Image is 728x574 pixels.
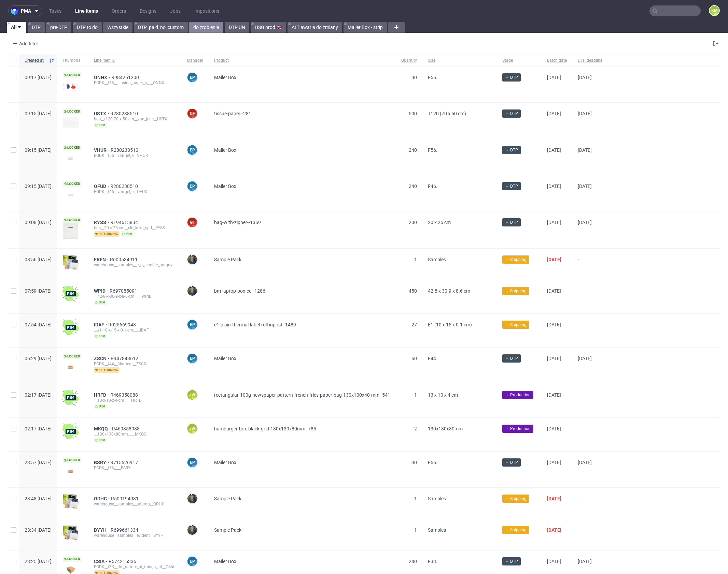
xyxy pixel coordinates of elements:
figcaption: KM [710,6,719,15]
span: Locked [62,556,82,562]
img: logo [11,7,21,15]
span: [DATE] [578,147,592,153]
a: Designs [136,5,160,16]
a: WPID [94,288,110,294]
span: - [578,496,602,511]
span: 09:08 [DATE] [25,220,52,225]
span: hamburger-box-black-grid-130x130x80mm--785 [214,426,316,431]
span: Locked [62,181,82,187]
a: Jobs [166,5,185,16]
span: 240 [409,183,417,189]
span: → Shipping [505,496,527,502]
span: Mailer Box [214,183,236,189]
span: [DATE] [547,527,561,533]
span: Mailer Box [214,75,236,80]
span: CSIA [94,559,109,564]
a: R509194031 [111,496,140,501]
span: e1-plain-thermal-label-roll-inpost--1489 [214,322,296,327]
span: [DATE] [547,322,561,327]
span: 13 x 10 x 4 cm [428,392,458,398]
span: Created at [25,58,46,63]
img: wHgJFi1I6lmhQAAAABJRU5ErkJggg== [62,423,79,440]
div: EGDK__f33__the_nature_of_things_ltd__CSIA [94,564,176,570]
figcaption: EP [187,73,197,82]
span: Samples [428,527,446,533]
a: Tasks [45,5,66,16]
img: wHgJFi1I6lmhQAAAABJRU5ErkJggg== [62,389,79,406]
span: 23:34 [DATE] [25,527,52,533]
span: Mailer Box [214,356,236,361]
span: VHUR [94,147,111,153]
a: USTX [94,111,110,116]
span: [DATE] [578,111,592,116]
img: wHgJFi1I6lmhQAAAABJRU5ErkJggg== [62,285,79,302]
span: tissue-paper--281 [214,111,251,116]
img: version_two_editor_design [62,117,79,128]
span: 02:17 [DATE] [25,426,52,431]
span: → DTP [505,459,518,466]
a: HSG prod 🇬🇧 [251,22,286,33]
div: __13-x-10-x-4-cm____HRFD [94,398,176,403]
a: R469358088 [112,426,141,431]
span: Mailer Box [214,460,236,465]
span: pim [94,300,107,305]
span: 500 [409,111,417,116]
span: F56. [428,460,437,465]
span: MKQQ [94,426,112,431]
span: F56. [428,75,437,80]
span: [DATE] [578,559,592,564]
span: E1 (10 x 15 x 0.1 cm) [428,322,472,327]
span: → DTP [505,147,518,153]
a: R469358088 [110,392,139,398]
a: ODHC [94,496,111,501]
a: R280238510 [111,147,140,153]
span: Mailer Box [214,559,236,564]
span: → Shipping [505,288,527,294]
span: pim [94,438,107,443]
span: [DATE] [547,220,561,225]
figcaption: GF [187,218,197,227]
span: → Production [505,426,531,432]
a: R194615834 [110,220,139,225]
span: FRFN [94,257,110,262]
img: version_two_editor_design [62,154,79,163]
div: warehouse__samples__adamo__ODHC [94,501,176,507]
span: bm-laptop-box-eu--1286 [214,288,265,294]
a: R280238510 [110,183,139,189]
figcaption: GF [187,109,197,118]
span: → DTP [505,219,518,225]
span: 42.8 x 30.9 x 8.6 cm [428,288,470,294]
figcaption: EP [187,320,197,329]
div: warehouse__samples__c_o_lenoble_tanguy__FRFN [94,262,176,268]
span: → DTP [505,111,518,117]
a: OFUD [94,183,110,189]
span: Samples [428,257,446,262]
a: pre-DTP [46,22,71,33]
img: sample-icon.16e107be6ad460a3e330.png [62,254,79,270]
span: [DATE] [547,496,561,501]
span: 09:15 [DATE] [25,183,52,189]
img: version_two_editor_design.png [62,363,79,372]
span: - [578,527,602,542]
a: R697085091 [110,288,139,294]
span: 23:48 [DATE] [25,496,52,501]
img: wHgJFi1I6lmhQAAAABJRU5ErkJggg== [62,319,79,336]
span: Sample Pack [214,257,241,262]
span: 1 [414,392,417,398]
img: Maciej Sobola [187,255,197,264]
a: R715626917 [110,460,139,465]
div: EGDK__f44__filament__ZSCN [94,361,176,367]
span: 08:56 [DATE] [25,257,52,262]
span: [DATE] [547,356,561,361]
a: HRFD [94,392,110,398]
figcaption: EP [187,458,197,467]
a: Line Items [71,5,102,16]
img: Maciej Sobola [187,494,197,503]
span: R280238510 [110,111,139,116]
span: 02:17 [DATE] [25,392,52,398]
span: ZSCN [94,356,111,361]
a: R699661334 [111,527,140,533]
